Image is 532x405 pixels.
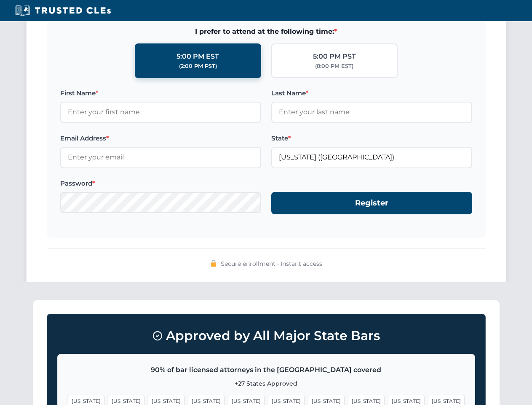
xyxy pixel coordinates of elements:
[13,4,113,17] img: Trusted CLEs
[60,88,261,98] label: First Name
[315,62,353,70] div: (8:00 PM EST)
[271,133,472,143] label: State
[68,379,465,388] p: +27 States Approved
[60,133,261,143] label: Email Address
[57,324,475,347] h3: Approved by All Major State Bars
[176,51,219,62] div: 5:00 PM EST
[271,102,472,123] input: Enter your last name
[60,102,261,123] input: Enter your first name
[221,259,322,268] span: Secure enrollment • Instant access
[271,147,472,168] input: Florida (FL)
[60,147,261,168] input: Enter your email
[210,260,217,267] img: 🔒
[60,26,472,37] span: I prefer to attend at the following time:
[271,192,472,214] button: Register
[271,88,472,98] label: Last Name
[313,51,356,62] div: 5:00 PM PST
[68,364,465,375] p: 90% of bar licensed attorneys in the [GEOGRAPHIC_DATA] covered
[60,178,261,189] label: Password
[179,62,217,70] div: (2:00 PM PST)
